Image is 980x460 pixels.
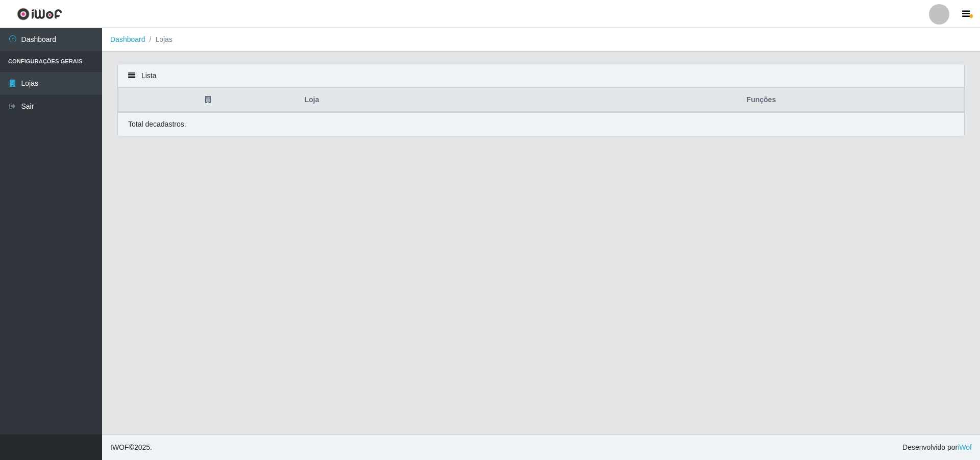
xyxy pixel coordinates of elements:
nav: breadcrumb [102,28,980,52]
div: Lista [118,64,964,88]
span: Desenvolvido por [902,442,972,453]
p: Total de cadastros. [128,119,186,130]
th: Funções [559,88,964,112]
li: Lojas [145,34,173,45]
a: Dashboard [110,35,145,43]
th: Loja [298,88,558,112]
a: iWof [958,443,972,451]
span: IWOF [110,443,129,451]
span: © 2025 . [110,442,152,453]
img: CoreUI Logo [17,8,62,20]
